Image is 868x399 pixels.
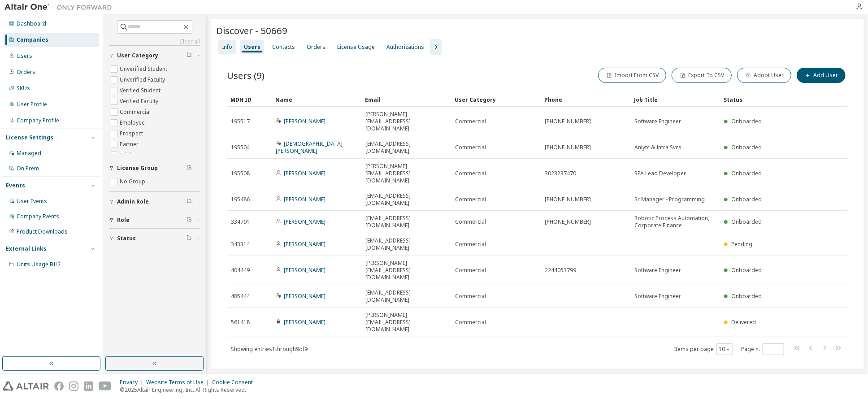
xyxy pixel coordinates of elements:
span: 195517 [231,118,250,125]
div: On Prem [17,165,39,172]
span: Software Engineer [634,293,681,300]
span: Robotic Process Automation, Corporate Finance [634,215,716,229]
span: [PERSON_NAME][EMAIL_ADDRESS][DOMAIN_NAME] [365,260,447,281]
span: Clear filter [187,198,192,205]
div: Events [6,182,25,189]
span: [EMAIL_ADDRESS][DOMAIN_NAME] [365,140,447,155]
div: Orders [17,69,35,76]
div: License Settings [6,134,53,141]
div: Website Terms of Use [146,379,212,386]
button: Adopt User [737,68,791,83]
button: Status [109,229,200,248]
div: Companies [17,36,48,43]
span: Commercial [455,118,486,125]
span: License Group [117,165,158,172]
div: Dashboard [17,20,46,27]
span: Onboarded [732,292,762,300]
span: Page n. [741,343,784,355]
div: User Events [17,198,47,205]
span: [PHONE_NUMBER] [545,218,591,226]
a: [PERSON_NAME] [284,292,325,300]
span: [PHONE_NUMBER] [545,118,591,125]
button: 10 [719,346,731,353]
span: 561418 [231,319,250,326]
div: Privacy [120,379,146,386]
img: instagram.svg [69,382,78,391]
button: Add User [797,68,846,83]
span: [EMAIL_ADDRESS][DOMAIN_NAME] [365,289,447,304]
span: Users (9) [227,69,265,82]
div: Orders [307,43,325,51]
span: Commercial [455,144,486,151]
span: 195486 [231,196,250,203]
span: Clear filter [187,235,192,242]
span: Showing entries 1 through 9 of 9 [231,345,308,353]
span: Software Engineer [634,267,681,274]
span: 334791 [231,218,250,226]
span: Role [117,217,130,224]
span: Commercial [455,196,486,203]
div: Users [17,52,32,60]
span: Onboarded [732,266,762,274]
span: [EMAIL_ADDRESS][DOMAIN_NAME] [365,237,447,252]
span: Anlytc & Infra Svcs [634,144,681,151]
img: linkedin.svg [84,382,93,391]
label: Unverified Faculty [120,74,167,85]
span: Delivered [732,318,756,326]
label: Unverified Student [120,64,169,74]
span: Commercial [455,267,486,274]
img: facebook.svg [54,382,64,391]
span: Units Usage BI [17,260,61,268]
span: 195504 [231,144,250,151]
a: [PERSON_NAME] [284,240,325,248]
div: User Category [455,92,537,107]
span: Software Engineer [634,118,681,125]
a: [PERSON_NAME] [284,266,325,274]
span: Clear filter [187,217,192,224]
div: Authorizations [386,43,424,51]
span: Discover - 50669 [216,24,287,37]
span: Sr Manager - Programming [634,196,705,203]
div: Company Events [17,213,59,220]
img: Altair One [4,3,117,12]
div: Phone [544,92,627,107]
div: Company Profile [17,117,59,124]
span: Commercial [455,218,486,226]
a: [PERSON_NAME] [284,169,325,177]
p: © 2025 Altair Engineering, Inc. All Rights Reserved. [120,386,258,394]
label: Partner [120,139,140,150]
a: [PERSON_NAME] [284,318,325,326]
div: User Profile [17,101,47,108]
span: User Category [117,52,158,59]
div: External Links [6,245,47,252]
button: License Group [109,158,200,178]
span: Onboarded [732,143,762,151]
div: Users [244,43,260,51]
span: [PERSON_NAME][EMAIL_ADDRESS][DOMAIN_NAME] [365,312,447,333]
span: 195508 [231,170,250,177]
span: Commercial [455,241,486,248]
div: SKUs [17,85,30,92]
button: Export To CSV [672,68,732,83]
span: [EMAIL_ADDRESS][DOMAIN_NAME] [365,215,447,229]
span: Commercial [455,170,486,177]
div: Email [365,92,447,107]
span: Clear filter [187,165,192,172]
span: Items per page [674,343,733,355]
div: Status [724,92,794,107]
span: RPA Lead Developer [634,170,686,177]
button: Import From CSV [598,68,666,83]
button: User Category [109,46,200,65]
button: Admin Role [109,192,200,212]
span: [PERSON_NAME][EMAIL_ADDRESS][DOMAIN_NAME] [365,163,447,184]
span: 404449 [231,267,250,274]
span: [PERSON_NAME][EMAIL_ADDRESS][DOMAIN_NAME] [365,111,447,132]
img: youtube.svg [99,382,112,391]
div: License Usage [337,43,375,51]
label: Trial [120,150,133,160]
div: Job Title [634,92,716,107]
div: Managed [17,150,41,157]
label: Verified Student [120,85,162,96]
label: Prospect [120,128,145,139]
span: [PHONE_NUMBER] [545,144,591,151]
